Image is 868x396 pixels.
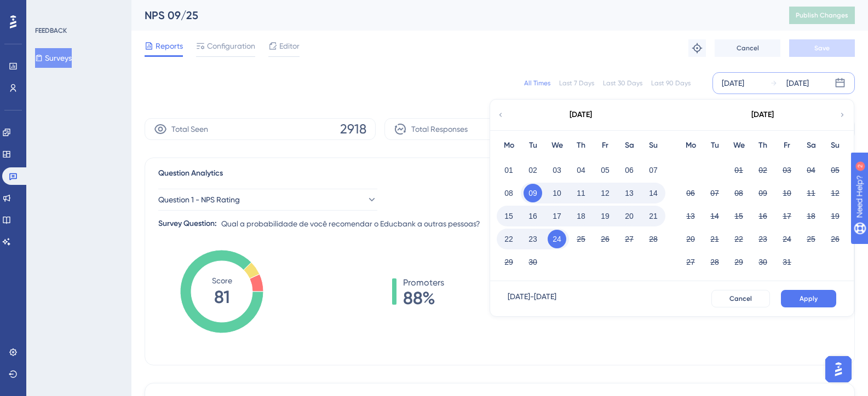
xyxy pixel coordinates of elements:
button: 08 [499,184,518,202]
span: Cancel [729,294,752,303]
button: Cancel [715,39,780,57]
div: Sa [617,139,641,152]
button: 12 [826,184,844,202]
div: Mo [497,139,521,152]
button: 26 [596,230,614,248]
button: 14 [644,184,663,202]
button: 03 [548,161,566,179]
button: 09 [754,184,772,202]
button: 31 [778,253,796,271]
div: FEEDBACK [35,26,67,35]
button: Save [789,39,855,57]
iframe: UserGuiding AI Assistant Launcher [822,353,855,386]
div: Last 7 Days [559,79,594,88]
button: 17 [778,207,796,225]
span: Question Analytics [158,167,223,180]
button: 25 [572,230,590,248]
button: 11 [572,184,590,202]
span: Editor [279,39,300,53]
button: 08 [729,184,748,202]
span: Need Help? [26,3,68,16]
button: 19 [826,207,844,225]
div: Last 30 Days [603,79,642,88]
div: Last 90 Days [651,79,691,88]
button: 22 [499,230,518,248]
button: 23 [524,230,542,248]
div: We [545,139,569,152]
button: 24 [548,230,566,248]
button: 18 [572,207,590,225]
span: Question 1 - NPS Rating [158,193,240,206]
button: Publish Changes [789,7,855,24]
span: Total Responses [411,123,468,136]
button: 22 [729,230,748,248]
div: [DATE] [786,77,809,90]
div: [DATE] [570,108,592,121]
div: Th [751,139,775,152]
button: 01 [729,161,748,179]
button: 28 [644,230,663,248]
div: Tu [521,139,545,152]
button: 21 [644,207,663,225]
button: 17 [548,207,566,225]
div: Su [641,139,665,152]
button: Surveys [35,48,72,68]
button: 05 [596,161,614,179]
button: 04 [802,161,820,179]
button: Cancel [711,290,770,307]
button: 28 [705,253,724,271]
div: Survey Question: [158,217,217,230]
button: 12 [596,184,614,202]
div: We [727,139,751,152]
div: Th [569,139,593,152]
button: 25 [802,230,820,248]
button: 21 [705,230,724,248]
span: Qual a probabilidade de você recomendar o Educbank a outras pessoas? [221,217,480,230]
button: 19 [596,207,614,225]
button: 01 [499,161,518,179]
button: 16 [524,207,542,225]
button: 05 [826,161,844,179]
div: 2 [76,5,79,14]
span: Apply [800,294,818,303]
span: Reports [156,39,183,53]
span: Total Seen [171,123,208,136]
span: Cancel [737,44,759,53]
button: Question 1 - NPS Rating [158,189,377,211]
tspan: Score [212,276,232,285]
button: 13 [681,207,700,225]
div: NPS 09/25 [145,8,762,23]
button: 09 [524,184,542,202]
div: [DATE] - [DATE] [508,290,556,307]
button: 24 [778,230,796,248]
button: 27 [681,253,700,271]
div: Fr [593,139,617,152]
button: 16 [754,207,772,225]
div: Fr [775,139,799,152]
button: 10 [778,184,796,202]
button: 03 [778,161,796,179]
button: 06 [620,161,639,179]
button: 20 [681,230,700,248]
button: 06 [681,184,700,202]
div: Sa [799,139,823,152]
tspan: 81 [214,287,230,307]
span: Configuration [207,39,255,53]
button: 29 [729,253,748,271]
button: 18 [802,207,820,225]
div: All Times [524,79,550,88]
button: 26 [826,230,844,248]
button: Apply [781,290,836,307]
button: 02 [524,161,542,179]
span: Save [814,44,830,53]
button: 14 [705,207,724,225]
div: Tu [703,139,727,152]
div: [DATE] [751,108,774,121]
button: 15 [499,207,518,225]
button: 11 [802,184,820,202]
button: 20 [620,207,639,225]
button: 27 [620,230,639,248]
button: 30 [754,253,772,271]
span: Promoters [403,276,444,289]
